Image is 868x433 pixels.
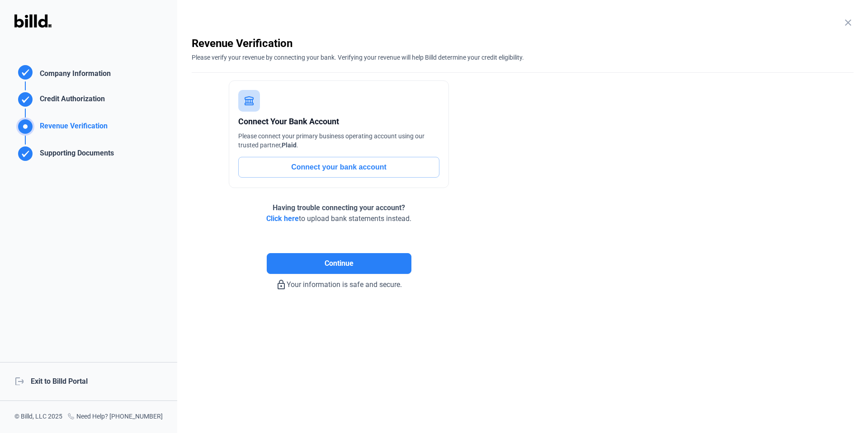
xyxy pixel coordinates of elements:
[843,17,854,28] mat-icon: close
[238,132,439,150] div: Please connect your primary business operating account using our trusted partner, .
[36,94,105,108] div: Credit Authorization
[36,148,114,163] div: Supporting Documents
[192,36,854,51] div: Revenue Verification
[276,279,287,290] mat-icon: lock_outline
[192,274,486,290] div: Your information is safe and secure.
[282,141,297,149] span: Plaid
[192,51,854,62] div: Please verify your revenue by connecting your bank. Verifying your revenue will help Billd determ...
[14,376,24,385] mat-icon: logout
[14,412,62,422] div: © Billd, LLC 2025
[67,412,163,422] div: Need Help? [PHONE_NUMBER]
[238,115,439,128] div: Connect Your Bank Account
[36,121,108,136] div: Revenue Verification
[36,68,111,81] div: Company Information
[266,214,299,223] span: Click here
[14,14,52,28] img: Billd Logo
[273,203,405,212] span: Having trouble connecting your account?
[266,202,411,224] div: to upload bank statements instead.
[325,258,354,269] span: Continue
[238,157,439,178] button: Connect your bank account
[267,253,411,274] button: Continue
